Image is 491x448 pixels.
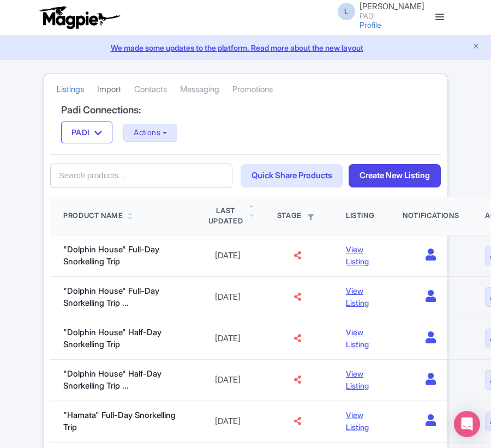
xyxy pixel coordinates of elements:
[276,210,320,221] div: Stage
[232,75,273,105] a: Promotions
[346,410,369,432] a: View Listing
[180,75,219,105] a: Messaging
[61,122,112,143] button: PADI
[360,1,424,11] span: [PERSON_NAME]
[360,13,424,20] small: PADI
[193,401,262,442] td: [DATE]
[338,3,355,20] span: L
[193,235,262,276] td: [DATE]
[123,124,177,142] button: Actions
[134,75,167,105] a: Contacts
[346,245,369,267] a: View Listing
[63,327,161,350] a: "Dolphin House" Half-Day Snorkelling Trip
[241,164,343,187] a: Quick Share Products
[454,411,480,437] div: Open Intercom Messenger
[360,20,381,29] a: Profile
[472,41,480,53] button: Close announcement
[61,105,430,116] h4: Padi Connections:
[63,368,161,391] a: "Dolphin House" Half-Day Snorkelling Trip ...
[63,410,176,433] a: "Hamata" Full-Day Snorkelling Trip
[206,205,245,227] div: Last Updated
[50,164,232,188] input: Search products...
[390,197,472,235] th: Notifications
[193,359,262,401] td: [DATE]
[308,214,314,220] i: Filter by stage
[349,164,441,187] a: Create New Listing
[37,5,122,29] img: logo-ab69f6fb50320c5b225c76a69d11143b.png
[193,276,262,318] td: [DATE]
[57,75,84,105] a: Listings
[333,197,390,235] th: Listing
[7,42,484,53] a: We made some updates to the platform. Read more about the new layout
[346,328,369,349] a: View Listing
[63,210,123,221] div: Product Name
[97,75,121,105] a: Import
[63,244,159,267] a: "Dolphin House" Full-Day Snorkelling Trip
[331,2,424,20] a: L [PERSON_NAME] PADI
[193,318,262,359] td: [DATE]
[63,286,159,308] a: "Dolphin House" Full-Day Snorkelling Trip ...
[346,286,369,308] a: View Listing
[346,369,369,391] a: View Listing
